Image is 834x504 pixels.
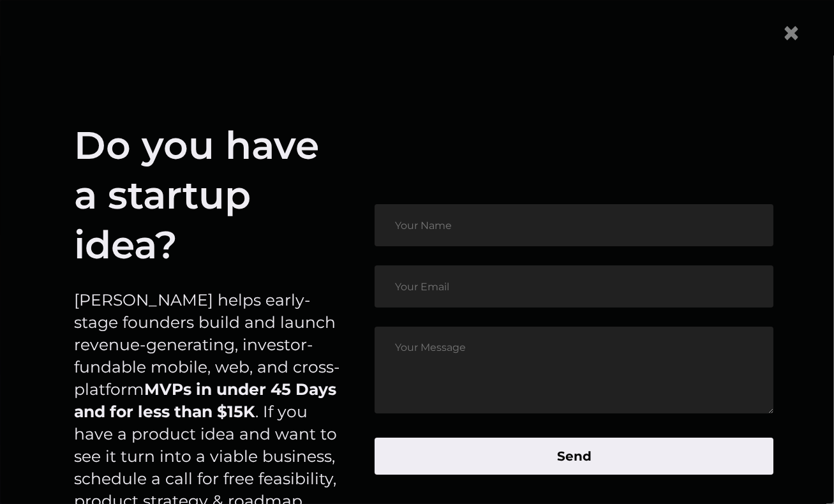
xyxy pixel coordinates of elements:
[771,7,811,59] button: Close
[375,204,773,246] input: Your Name
[74,121,343,270] h1: Do you have a startup idea?
[74,380,336,421] strong: MVPs in under 45 Days and for less than $15K
[375,438,773,475] button: Send
[782,13,801,52] span: ×
[375,265,773,308] input: Your Email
